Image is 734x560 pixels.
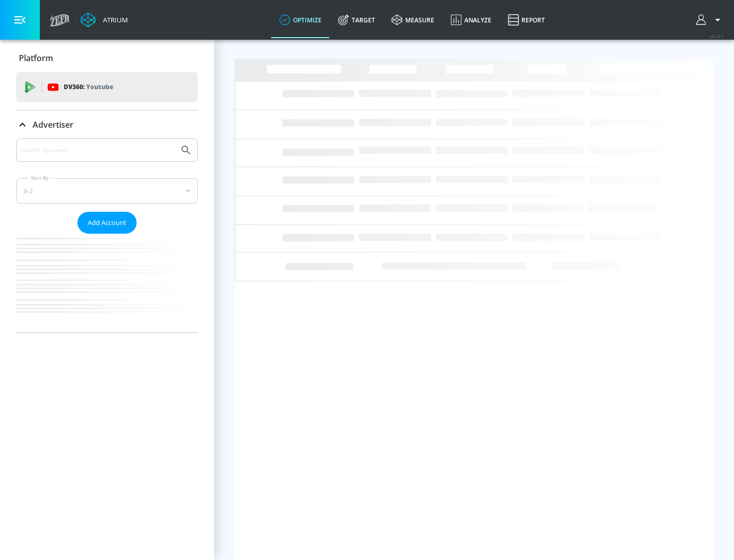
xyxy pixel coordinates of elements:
div: Advertiser [16,110,198,139]
nav: list of Advertiser [16,234,198,332]
input: Search by name [20,144,175,157]
a: Analyze [442,2,500,38]
p: DV360: [64,81,113,93]
div: Platform [16,44,198,72]
p: Advertiser [33,119,73,130]
p: Platform [19,52,53,64]
div: DV360: Youtube [16,72,198,102]
a: Report [500,2,553,38]
a: Atrium [81,12,128,27]
p: Youtube [86,81,113,92]
span: Add Account [88,217,126,229]
button: Add Account [77,212,137,234]
a: measure [383,2,442,38]
div: Atrium [99,15,128,24]
a: optimize [271,2,330,38]
span: v 4.22.2 [710,34,724,39]
a: Target [330,2,383,38]
div: Advertiser [16,138,198,332]
label: Sort By [29,175,51,181]
div: A-Z [16,178,198,204]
